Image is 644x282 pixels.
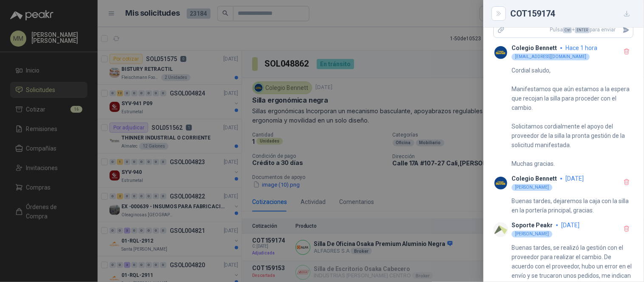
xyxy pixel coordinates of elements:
p: Colegio Bennett [512,45,557,51]
p: Buenas tardes, dejaremos la caja con la silla en la portería principal, gracias. [512,196,634,215]
button: Enviar [619,22,633,37]
div: [PERSON_NAME] [512,184,553,191]
span: hace 1 hora [566,45,598,51]
div: [EMAIL_ADDRESS][DOMAIN_NAME] [512,53,590,60]
span: [DATE] [562,222,580,229]
img: Company Logo [494,45,509,60]
img: Company Logo [494,222,509,237]
p: Colegio Bennett [512,175,557,182]
div: [PERSON_NAME] [512,231,553,237]
div: COT159174 [511,7,634,20]
span: Ctrl [563,27,572,33]
p: Pulsa + para enviar [509,22,620,37]
button: Close [494,8,504,19]
span: ENTER [575,27,590,33]
p: Cordial saludo, Manifestamos que aún estamos a la espera que recojan la silla para proceder con e... [512,66,634,168]
p: Soporte Peakr [512,222,553,229]
span: [DATE] [566,175,584,182]
img: Company Logo [494,176,509,190]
